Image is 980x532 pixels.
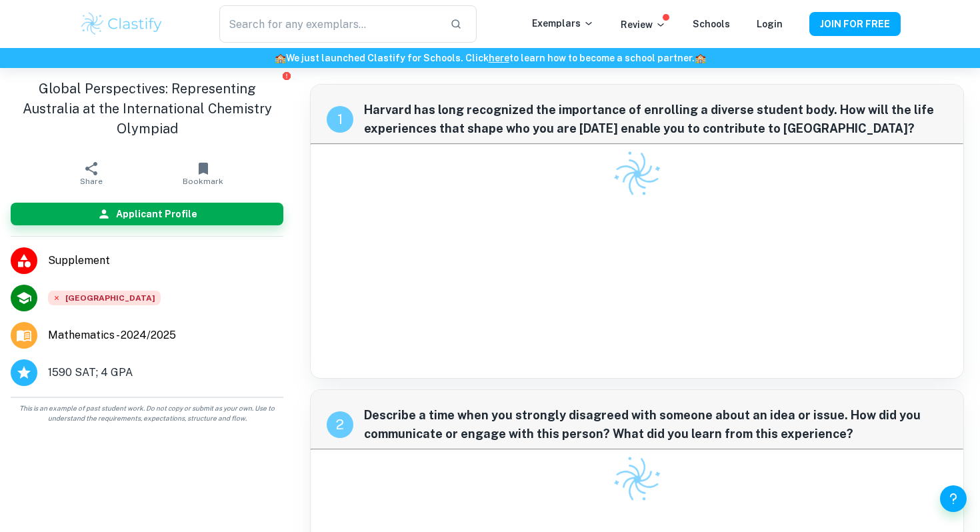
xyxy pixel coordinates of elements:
span: Bookmark [183,177,223,186]
a: Major and Application Year [48,327,187,343]
input: Search for any exemplars... [219,5,439,43]
div: Rejected: Harvard University [48,291,161,305]
button: JOIN FOR FREE [809,12,901,36]
span: Supplement [48,253,283,269]
button: Help and Feedback [940,485,967,512]
p: Review [621,17,666,32]
span: 🏫 [695,53,706,63]
button: Bookmark [147,155,259,192]
h6: Applicant Profile [116,207,197,221]
h1: Global Perspectives: Representing Australia at the International Chemistry Olympiad [11,79,283,139]
a: Login [757,19,783,29]
span: Harvard has long recognized the importance of enrolling a diverse student body. How will the life... [364,101,947,138]
div: recipe [327,106,353,133]
a: here [489,53,509,63]
span: Describe a time when you strongly disagreed with someone about an idea or issue. How did you comm... [364,406,947,443]
span: 1590 SAT; 4 GPA [48,365,133,381]
a: Schools [693,19,730,29]
span: Share [80,177,103,186]
button: Report issue [281,71,291,81]
img: Clastify logo [79,11,164,37]
h6: We just launched Clastify for Schools. Click to learn how to become a school partner. [3,51,977,65]
div: recipe [327,411,353,438]
button: Share [35,155,147,192]
img: Clastify logo [605,142,669,205]
span: [GEOGRAPHIC_DATA] [48,291,161,305]
span: 🏫 [275,53,286,63]
img: Clastify logo [605,447,669,511]
span: This is an example of past student work. Do not copy or submit as your own. Use to understand the... [5,403,289,423]
span: Mathematics - 2024/2025 [48,327,176,343]
p: Exemplars [532,16,594,31]
button: Applicant Profile [11,203,283,225]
